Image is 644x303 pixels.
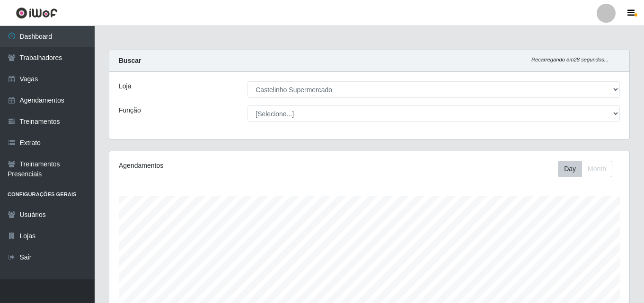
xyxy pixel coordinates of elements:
[582,161,612,177] button: Month
[119,105,141,115] label: Função
[119,161,319,171] div: Agendamentos
[531,57,609,62] i: Recarregando em 28 segundos...
[119,81,131,91] label: Loja
[558,161,612,177] div: First group
[16,7,58,19] img: CoreUI Logo
[558,161,582,177] button: Day
[119,57,141,64] strong: Buscar
[558,161,620,177] div: Toolbar with button groups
